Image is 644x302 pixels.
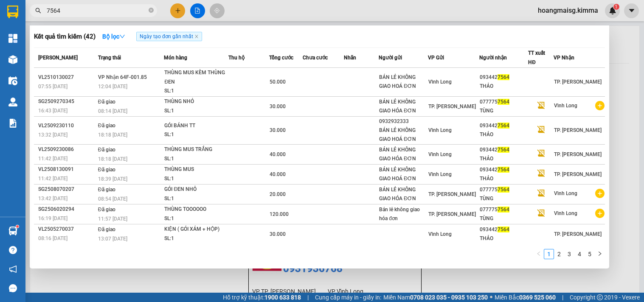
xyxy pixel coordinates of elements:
[98,236,127,242] span: 13:07 [DATE]
[38,225,96,234] div: VL2505270037
[585,249,595,259] li: 5
[38,121,96,130] div: VL2509230110
[379,73,427,91] div: BÁN LẺ KHÔNG GIAO HOÁ ĐƠN
[98,123,115,129] span: Đã giao
[164,87,228,96] div: SL: 1
[270,231,286,237] span: 30.000
[164,145,228,154] div: THÙNG MUS TRẮNG
[554,151,602,157] span: TP. [PERSON_NAME]
[428,151,452,157] span: Vĩnh Long
[379,126,427,144] div: BÁN LẺ KHÔNG GIAO HOÁ ĐƠN
[428,231,452,237] span: Vĩnh Long
[119,34,125,39] span: down
[38,55,78,61] span: [PERSON_NAME]
[379,145,427,163] div: BÁN LẺ KHÔNG GIAO HÓA ĐƠN
[554,249,564,259] a: 2
[164,130,228,140] div: SL: 1
[98,55,121,61] span: Trạng thái
[498,187,509,193] span: 7564
[98,216,127,222] span: 11:57 [DATE]
[270,151,286,157] span: 40.000
[164,55,187,61] span: Món hàng
[428,79,452,85] span: Vĩnh Long
[379,165,427,183] div: BÁN LẺ KHÔNG GIAO HOÁ ĐƠN
[595,189,605,198] span: plus-circle
[38,145,96,154] div: VL2509230086
[98,74,147,80] span: VP Nhận 64F-001.85
[575,249,584,259] a: 4
[379,117,427,126] div: 0932932333
[270,211,289,217] span: 120.000
[554,103,577,109] span: Vĩnh Long
[480,98,528,106] div: 077775
[34,32,96,41] h3: Kết quả tìm kiếm ( 42 )
[498,147,509,153] span: 7564
[38,84,67,89] span: 07:55 [DATE]
[480,174,528,183] div: THẢO
[98,207,115,213] span: Đã giao
[98,156,127,162] span: 18:18 [DATE]
[164,121,228,131] div: GÓI BÁNH TT
[96,30,132,43] button: Bộ lọcdown
[164,205,228,214] div: THÙNG TOOOOOO
[585,249,594,259] a: 5
[564,249,574,259] li: 3
[164,154,228,164] div: SL: 1
[38,132,67,138] span: 13:32 [DATE]
[574,249,585,259] li: 4
[38,165,96,174] div: VL2508130091
[98,132,127,138] span: 18:18 [DATE]
[595,209,605,218] span: plus-circle
[554,190,577,196] span: Vĩnh Long
[554,79,602,85] span: TP. [PERSON_NAME]
[164,174,228,184] div: SL: 1
[554,231,602,237] span: TP. [PERSON_NAME]
[498,123,509,129] span: 7564
[270,191,286,197] span: 20.000
[38,185,96,194] div: SG2508070207
[164,194,228,204] div: SL: 1
[544,249,554,259] a: 1
[102,33,125,40] strong: Bộ lọc
[270,171,286,177] span: 40.000
[480,225,528,234] div: 093442
[8,55,17,64] img: warehouse-icon
[270,79,286,85] span: 50.000
[38,235,67,241] span: 08:16 [DATE]
[16,225,19,228] sup: 1
[544,249,554,259] li: 1
[98,176,127,182] span: 18:39 [DATE]
[428,211,476,217] span: TP. [PERSON_NAME]
[98,226,115,232] span: Đã giao
[38,97,96,106] div: SG2509270345
[595,249,605,259] li: Next Page
[8,226,17,235] img: warehouse-icon
[38,73,96,82] div: VL2510130027
[164,106,228,116] div: SL: 1
[428,103,476,109] span: TP. [PERSON_NAME]
[164,97,228,106] div: THÙNG NHỎ
[149,7,154,15] span: close-circle
[379,98,427,115] div: BÁN LẺ KHÔNG GIAO HÓA ĐƠN
[480,106,528,115] div: TÙNG
[565,249,574,259] a: 3
[194,34,199,39] span: close
[428,171,452,177] span: Vĩnh Long
[8,34,17,43] img: dashboard-icon
[164,185,228,194] div: GÓI ĐEN NHỎ
[528,50,545,65] span: TT xuất HĐ
[98,196,127,202] span: 08:54 [DATE]
[270,103,286,109] span: 30.000
[480,73,528,82] div: 093442
[98,147,115,153] span: Đã giao
[38,176,67,182] span: 11:42 [DATE]
[554,210,577,216] span: Vĩnh Long
[38,156,67,162] span: 11:42 [DATE]
[595,101,605,110] span: plus-circle
[480,121,528,130] div: 093442
[98,108,127,114] span: 08:14 [DATE]
[8,76,17,85] img: warehouse-icon
[270,127,286,133] span: 30.000
[554,249,564,259] li: 2
[303,55,328,61] span: Chưa cước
